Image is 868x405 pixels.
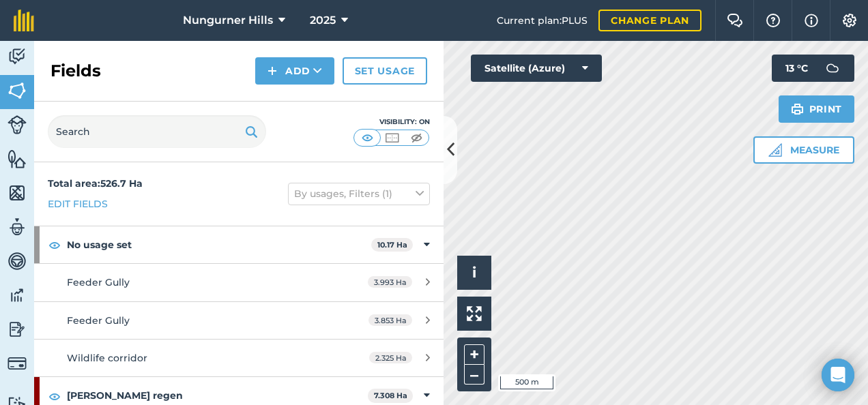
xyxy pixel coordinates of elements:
[8,80,27,101] img: svg+xml;base64,PHN2ZyB4bWxucz0iaHR0cDovL3d3dy53My5vcmcvMjAwMC9zdmciIHdpZHRoPSI1NiIgaGVpZ2h0PSI2MC...
[34,264,444,301] a: Feeder Gully3.993 Ha
[779,95,855,123] button: Print
[8,149,27,169] img: svg+xml;base64,PHN2ZyB4bWxucz0iaHR0cDovL3d3dy53My5vcmcvMjAwMC9zdmciIHdpZHRoPSI1NiIgaGVpZ2h0PSI2MC...
[464,365,484,385] button: –
[377,240,407,250] strong: 10.17 Ha
[34,340,444,376] a: Wildlife corridor2.325 Ha
[245,123,258,140] img: svg+xml;base64,PHN2ZyB4bWxucz0iaHR0cDovL3d3dy53My5vcmcvMjAwMC9zdmciIHdpZHRoPSIxOSIgaGVpZ2h0PSIyNC...
[727,14,743,27] img: Two speech bubbles overlapping with the left bubble in the forefront
[67,314,130,327] span: Feeder Gully
[8,217,27,237] img: svg+xml;base64,PD94bWwgdmVyc2lvbj0iMS4wIiBlbmNvZGluZz0idXRmLTgiPz4KPCEtLSBHZW5lcmF0b3I6IEFkb2JlIE...
[472,264,476,281] span: i
[368,276,412,288] span: 3.993 Ha
[359,131,376,145] img: svg+xml;base64,PHN2ZyB4bWxucz0iaHR0cDovL3d3dy53My5vcmcvMjAwMC9zdmciIHdpZHRoPSI1MCIgaGVpZ2h0PSI0MC...
[183,12,273,29] span: Nungurner Hills
[14,10,34,31] img: fieldmargin Logo
[67,226,371,263] strong: No usage set
[457,256,491,290] button: i
[8,115,27,134] img: svg+xml;base64,PD94bWwgdmVyc2lvbj0iMS4wIiBlbmNvZGluZz0idXRmLTgiPz4KPCEtLSBHZW5lcmF0b3I6IEFkb2JlIE...
[8,285,27,305] img: svg+xml;base64,PD94bWwgdmVyc2lvbj0iMS4wIiBlbmNvZGluZz0idXRmLTgiPz4KPCEtLSBHZW5lcmF0b3I6IEFkb2JlIE...
[841,14,858,27] img: A cog icon
[598,10,701,31] a: Change plan
[819,55,846,82] img: svg+xml;base64,PD94bWwgdmVyc2lvbj0iMS4wIiBlbmNvZGluZz0idXRmLTgiPz4KPCEtLSBHZW5lcmF0b3I6IEFkb2JlIE...
[785,55,808,82] span: 13 ° C
[753,136,854,164] button: Measure
[822,359,854,391] div: Open Intercom Messenger
[67,276,130,288] span: Feeder Gully
[343,57,427,85] a: Set usage
[368,314,412,326] span: 3.853 Ha
[48,115,266,148] input: Search
[467,306,482,321] img: Four arrows, one pointing top left, one top right, one bottom right and the last bottom left
[48,196,108,211] a: Edit fields
[310,12,336,29] span: 2025
[267,63,277,79] img: svg+xml;base64,PHN2ZyB4bWxucz0iaHR0cDovL3d3dy53My5vcmcvMjAwMC9zdmciIHdpZHRoPSIxNCIgaGVpZ2h0PSIyNC...
[384,131,401,145] img: svg+xml;base64,PHN2ZyB4bWxucz0iaHR0cDovL3d3dy53My5vcmcvMjAwMC9zdmciIHdpZHRoPSI1MCIgaGVpZ2h0PSI0MC...
[464,344,484,365] button: +
[8,183,27,203] img: svg+xml;base64,PHN2ZyB4bWxucz0iaHR0cDovL3d3dy53My5vcmcvMjAwMC9zdmciIHdpZHRoPSI1NiIgaGVpZ2h0PSI2MC...
[34,302,444,339] a: Feeder Gully3.853 Ha
[791,101,804,117] img: svg+xml;base64,PHN2ZyB4bWxucz0iaHR0cDovL3d3dy53My5vcmcvMjAwMC9zdmciIHdpZHRoPSIxOSIgaGVpZ2h0PSIyNC...
[50,60,101,82] h2: Fields
[34,226,444,263] div: No usage set10.17 Ha
[765,14,781,27] img: A question mark icon
[805,12,818,29] img: svg+xml;base64,PHN2ZyB4bWxucz0iaHR0cDovL3d3dy53My5vcmcvMjAwMC9zdmciIHdpZHRoPSIxNyIgaGVpZ2h0PSIxNy...
[8,46,27,67] img: svg+xml;base64,PD94bWwgdmVyc2lvbj0iMS4wIiBlbmNvZGluZz0idXRmLTgiPz4KPCEtLSBHZW5lcmF0b3I6IEFkb2JlIE...
[48,237,61,253] img: svg+xml;base64,PHN2ZyB4bWxucz0iaHR0cDovL3d3dy53My5vcmcvMjAwMC9zdmciIHdpZHRoPSIxOCIgaGVpZ2h0PSIyNC...
[772,55,854,82] button: 13 °C
[8,319,27,340] img: svg+xml;base64,PD94bWwgdmVyc2lvbj0iMS4wIiBlbmNvZGluZz0idXRmLTgiPz4KPCEtLSBHZW5lcmF0b3I6IEFkb2JlIE...
[8,251,27,271] img: svg+xml;base64,PD94bWwgdmVyc2lvbj0iMS4wIiBlbmNvZGluZz0idXRmLTgiPz4KPCEtLSBHZW5lcmF0b3I6IEFkb2JlIE...
[8,354,27,373] img: svg+xml;base64,PD94bWwgdmVyc2lvbj0iMS4wIiBlbmNvZGluZz0idXRmLTgiPz4KPCEtLSBHZW5lcmF0b3I6IEFkb2JlIE...
[353,117,430,127] div: Visibility: On
[408,131,425,145] img: svg+xml;base64,PHN2ZyB4bWxucz0iaHR0cDovL3d3dy53My5vcmcvMjAwMC9zdmciIHdpZHRoPSI1MCIgaGVpZ2h0PSI0MC...
[48,177,143,190] strong: Total area : 526.7 Ha
[67,352,147,364] span: Wildlife corridor
[471,55,602,82] button: Satellite (Azure)
[288,183,430,205] button: By usages, Filters (1)
[369,352,412,363] span: 2.325 Ha
[768,143,782,157] img: Ruler icon
[48,388,61,404] img: svg+xml;base64,PHN2ZyB4bWxucz0iaHR0cDovL3d3dy53My5vcmcvMjAwMC9zdmciIHdpZHRoPSIxOCIgaGVpZ2h0PSIyNC...
[497,13,588,28] span: Current plan : PLUS
[255,57,334,85] button: Add
[374,391,407,400] strong: 7.308 Ha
